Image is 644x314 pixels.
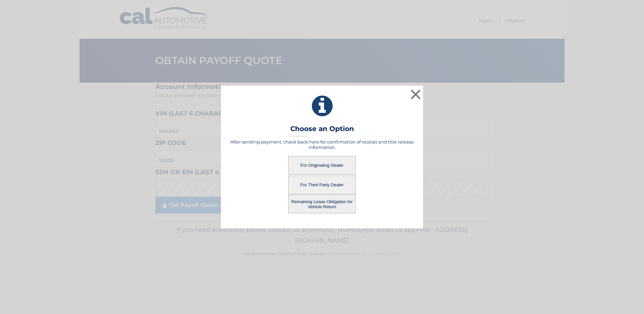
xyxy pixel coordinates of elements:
h5: After sending payment, check back here for confirmation of receipt and title release information. [229,139,415,150]
button: × [409,88,422,101]
button: Remaining Lease Obligation for Vehicle Return [288,195,356,213]
button: For Originating Dealer [288,156,356,175]
h3: Choose an Option [290,125,354,136]
button: For Third Party Dealer [288,176,356,194]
